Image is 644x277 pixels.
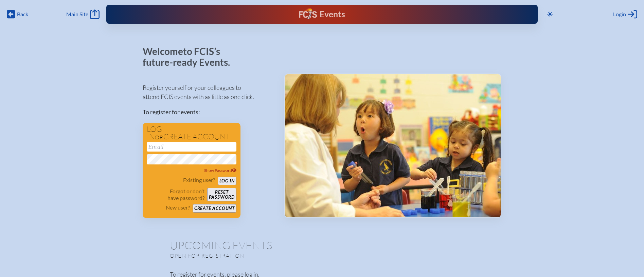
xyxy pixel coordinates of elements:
[147,142,236,152] input: Email
[147,188,204,201] p: Forgot or don’t have password?
[143,107,273,117] p: To register for events:
[143,46,238,67] p: Welcome to FCIS’s future-ready Events.
[183,177,215,183] p: Existing user?
[155,134,163,141] span: or
[225,8,419,20] div: FCIS Events — Future ready
[66,9,100,19] a: Main Site
[207,188,236,201] button: Resetpassword
[17,11,28,18] span: Back
[285,74,501,217] img: Events
[66,11,88,18] span: Main Site
[218,177,236,185] button: Log in
[143,83,273,101] p: Register yourself or your colleagues to attend FCIS events with as little as one click.
[170,252,349,259] p: Open for registration
[147,125,236,141] h1: Log in create account
[166,204,190,211] p: New user?
[613,11,626,18] span: Login
[193,204,236,213] button: Create account
[204,168,237,173] span: Show Password
[170,240,474,251] h1: Upcoming Events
